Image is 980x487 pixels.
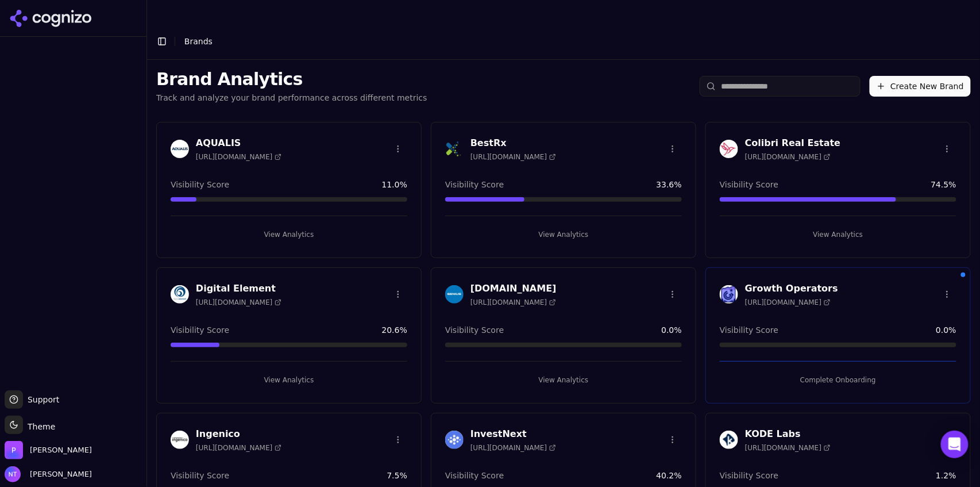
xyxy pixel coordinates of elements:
[445,470,504,481] span: Visibility Score
[470,298,556,307] span: [URL][DOMAIN_NAME]
[745,282,838,296] h3: Growth Operators
[445,225,682,244] button: View Analytics
[23,422,55,431] span: Theme
[5,441,23,459] img: Perrill
[720,285,738,304] img: Growth Operators
[720,140,738,158] img: Colibri Real Estate
[184,37,213,46] span: Brands
[470,427,556,441] h3: InvestNext
[171,140,189,158] img: AQUALIS
[470,152,556,162] span: [URL][DOMAIN_NAME]
[445,371,682,389] button: View Analytics
[720,225,956,244] button: View Analytics
[720,371,956,389] button: Complete Onboarding
[171,179,229,190] span: Visibility Score
[720,179,778,190] span: Visibility Score
[470,282,557,296] h3: [DOMAIN_NAME]
[171,324,229,336] span: Visibility Score
[720,324,778,336] span: Visibility Score
[445,285,464,304] img: GeniusQ.io
[445,324,504,336] span: Visibility Score
[445,431,464,449] img: InvestNext
[171,371,407,389] button: View Analytics
[156,69,427,90] h1: Brand Analytics
[941,431,969,458] div: Open Intercom Messenger
[156,92,427,103] p: Track and analyze your brand performance across different metrics
[387,470,407,481] span: 7.5 %
[470,443,556,453] span: [URL][DOMAIN_NAME]
[470,136,556,150] h3: BestRx
[382,324,407,336] span: 20.6 %
[196,282,281,296] h3: Digital Element
[870,76,971,97] button: Create New Brand
[720,470,778,481] span: Visibility Score
[171,431,189,449] img: Ingenico
[445,179,504,190] span: Visibility Score
[30,445,92,455] span: Perrill
[661,324,682,336] span: 0.0 %
[657,470,682,481] span: 40.2 %
[196,152,281,162] span: [URL][DOMAIN_NAME]
[5,466,21,482] img: Nate Tower
[5,441,92,459] button: Open organization switcher
[745,443,831,453] span: [URL][DOMAIN_NAME]
[931,179,956,190] span: 74.5 %
[25,469,92,480] span: [PERSON_NAME]
[196,298,281,307] span: [URL][DOMAIN_NAME]
[23,394,59,405] span: Support
[196,136,281,150] h3: AQUALIS
[196,427,281,441] h3: Ingenico
[657,179,682,190] span: 33.6 %
[184,36,213,47] nav: breadcrumb
[936,324,956,336] span: 0.0 %
[720,431,738,449] img: KODE Labs
[745,136,841,150] h3: Colibri Real Estate
[196,443,281,453] span: [URL][DOMAIN_NAME]
[745,427,831,441] h3: KODE Labs
[445,140,464,158] img: BestRx
[171,470,229,481] span: Visibility Score
[5,466,92,482] button: Open user button
[171,225,407,244] button: View Analytics
[745,152,831,162] span: [URL][DOMAIN_NAME]
[171,285,189,304] img: Digital Element
[382,179,407,190] span: 11.0 %
[745,298,831,307] span: [URL][DOMAIN_NAME]
[936,470,956,481] span: 1.2 %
